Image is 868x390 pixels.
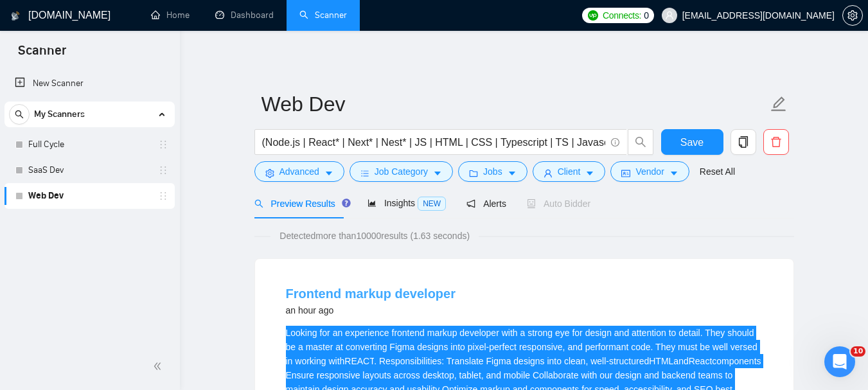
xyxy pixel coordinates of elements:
[763,129,789,155] button: delete
[8,41,76,68] span: Scanner
[28,157,150,183] a: SaaS Dev
[158,139,168,150] span: holder
[270,229,479,243] span: Detected more than 10000 results (1.63 seconds)
[10,110,29,119] span: search
[483,164,502,179] span: Jobs
[458,161,527,182] button: folderJobscaret-down
[265,168,274,178] span: setting
[360,168,369,178] span: bars
[527,199,590,209] span: Auto Bidder
[261,88,768,120] input: Scanner name...
[669,168,678,178] span: caret-down
[544,168,553,178] span: user
[324,168,333,178] span: caret-down
[628,136,653,148] span: search
[824,346,855,377] iframe: Intercom live chat
[665,11,674,20] span: user
[603,8,641,22] span: Connects:
[635,164,664,179] span: Vendor
[842,5,863,26] button: setting
[611,138,619,146] span: info-circle
[585,168,594,178] span: caret-down
[158,165,168,175] span: holder
[628,129,653,155] button: search
[508,168,517,178] span: caret-down
[466,199,475,208] span: notification
[433,168,442,178] span: caret-down
[621,168,630,178] span: idcard
[375,164,428,179] span: Job Category
[649,356,673,366] mark: HTML
[4,71,175,96] li: New Scanner
[28,183,150,209] a: Web Dev
[764,136,788,148] span: delete
[254,199,347,209] span: Preview Results
[11,6,20,26] img: logo
[158,191,168,201] span: holder
[533,161,606,182] button: userClientcaret-down
[368,198,446,208] span: Insights
[254,161,344,182] button: settingAdvancedcaret-down
[341,197,352,209] div: Tooltip anchor
[279,164,319,179] span: Advanced
[28,132,150,157] a: Full Cycle
[344,356,374,366] mark: REACT
[610,161,689,182] button: idcardVendorcaret-down
[368,199,376,208] span: area-chart
[286,287,456,301] a: Frontend markup developer
[469,168,478,178] span: folder
[644,8,649,22] span: 0
[9,104,30,125] button: search
[770,96,787,112] span: edit
[731,136,756,148] span: copy
[661,129,723,155] button: Save
[731,129,756,155] button: copy
[700,164,735,179] a: Reset All
[286,303,456,318] div: an hour ago
[527,199,536,208] span: robot
[15,71,164,96] a: New Scanner
[558,164,581,179] span: Client
[153,360,166,373] span: double-left
[254,199,263,208] span: search
[215,10,274,21] a: dashboardDashboard
[466,199,506,209] span: Alerts
[151,10,190,21] a: homeHome
[34,102,85,127] span: My Scanners
[262,134,605,150] input: Search Freelance Jobs...
[588,10,598,21] img: upwork-logo.png
[842,10,863,21] a: setting
[4,102,175,209] li: My Scanners
[689,356,713,366] mark: React
[350,161,453,182] button: barsJob Categorycaret-down
[680,134,704,150] span: Save
[418,197,446,211] span: NEW
[851,346,865,357] span: 10
[299,10,347,21] a: searchScanner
